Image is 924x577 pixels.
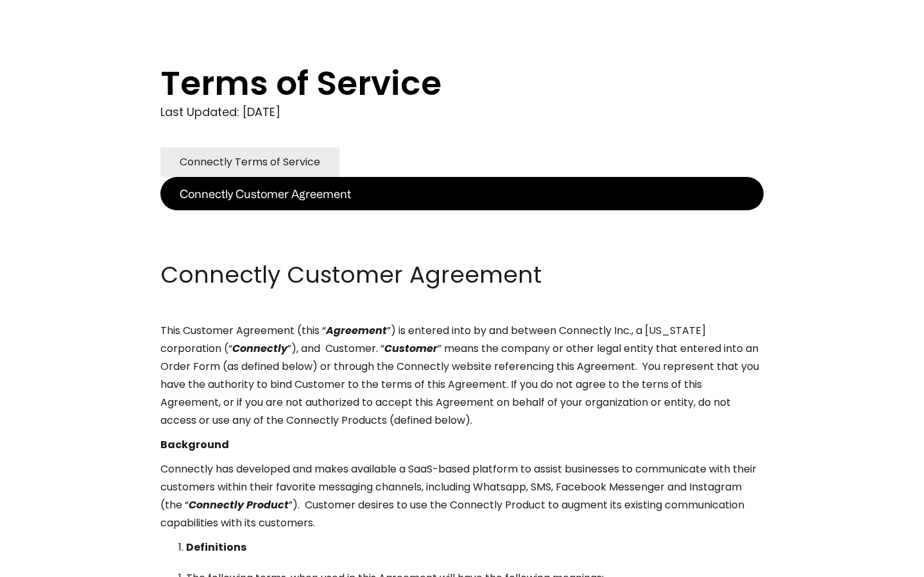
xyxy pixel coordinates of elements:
[160,322,764,430] p: This Customer Agreement (this “ ”) is entered into by and between Connectly Inc., a [US_STATE] co...
[160,437,229,452] strong: Background
[232,341,287,356] em: Connectly
[326,323,387,338] em: Agreement
[160,460,764,532] p: Connectly has developed and makes available a SaaS-based platform to assist businesses to communi...
[26,555,77,573] ul: Language list
[186,540,246,555] strong: Definitions
[160,103,764,122] div: Last Updated: [DATE]
[180,153,320,171] div: Connectly Terms of Service
[180,185,351,203] div: Connectly Customer Agreement
[384,341,438,356] em: Customer
[160,259,764,291] h2: Connectly Customer Agreement
[160,210,764,228] p: ‍
[13,553,77,573] aside: Language selected: English
[160,235,764,253] p: ‍
[189,498,289,512] em: Connectly Product
[160,64,712,103] h1: Terms of Service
